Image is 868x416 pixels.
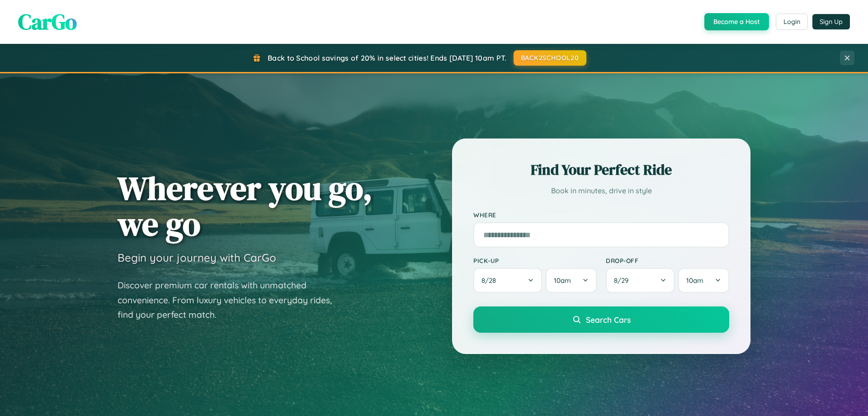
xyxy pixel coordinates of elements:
button: 10am [678,268,729,293]
button: Search Cars [473,306,729,333]
button: 10am [546,268,597,293]
span: 8 / 29 [614,276,633,285]
h1: Wherever you go, we go [118,170,373,242]
span: 10am [554,276,571,285]
button: BACK2SCHOOL20 [514,50,586,66]
span: 8 / 28 [481,276,500,285]
button: 8/28 [473,268,542,293]
span: Back to School savings of 20% in select cities! Ends [DATE] 10am PT. [268,53,506,62]
span: Search Cars [586,315,631,325]
button: Sign Up [812,14,850,29]
span: CarGo [18,7,77,37]
button: Become a Host [704,13,769,30]
span: 10am [686,276,703,285]
p: Book in minutes, drive in style [473,184,729,197]
label: Where [473,211,729,219]
label: Drop-off [606,257,729,264]
label: Pick-up [473,257,597,264]
h3: Begin your journey with CarGo [118,251,276,264]
h2: Find Your Perfect Ride [473,160,729,180]
button: Login [776,14,808,30]
p: Discover premium car rentals with unmatched convenience. From luxury vehicles to everyday rides, ... [118,278,344,322]
button: 8/29 [606,268,675,293]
